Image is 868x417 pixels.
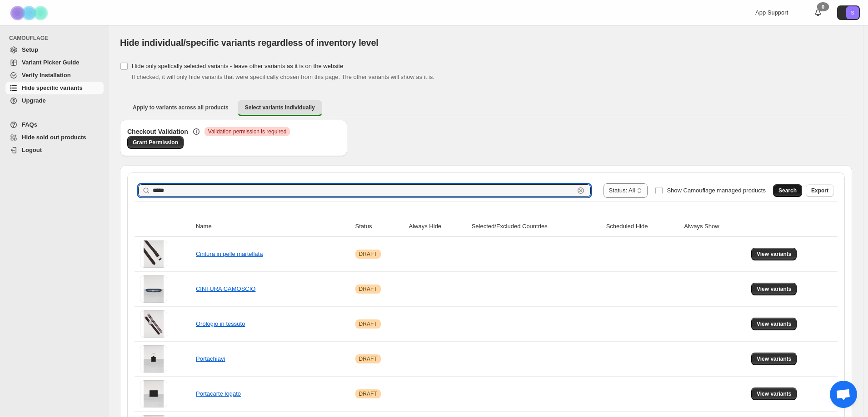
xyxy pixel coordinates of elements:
button: Export [806,184,834,197]
a: Upgrade [5,94,104,107]
th: Name [193,216,353,237]
span: DRAFT [359,320,377,328]
span: Export [811,187,828,194]
a: Setup [5,44,104,56]
a: Verify Installation [5,69,104,82]
a: Portacarte logato [196,390,241,397]
a: Grant Permission [127,136,184,149]
a: 0 [813,8,823,17]
span: App Support [755,9,788,16]
span: Avatar with initials S [846,6,859,19]
button: Search [773,184,802,197]
span: Select variants individually [245,104,315,111]
span: If checked, it will only hide variants that were specifically chosen from this page. The other va... [132,74,434,80]
button: View variants [751,283,797,295]
span: View variants [757,250,792,258]
span: Setup [22,46,38,53]
a: FAQs [5,118,104,131]
span: Logout [22,147,42,153]
div: Aprire la chat [830,381,857,408]
button: View variants [751,353,797,365]
span: Hide only spefically selected variants - leave other variants as it is on the website [132,63,343,69]
span: DRAFT [359,285,377,293]
a: Hide specific variants [5,82,104,94]
a: Portachiavi [196,355,225,362]
span: Show Camouflage managed products [667,187,766,194]
th: Selected/Excluded Countries [469,216,604,237]
span: Search [778,187,797,194]
th: Always Hide [406,216,469,237]
span: DRAFT [359,250,377,258]
button: Apply to variants across all products [125,100,236,115]
th: Status [353,216,406,237]
button: View variants [751,318,797,330]
button: Avatar with initials S [837,5,860,20]
span: Validation permission is required [208,128,287,135]
span: View variants [757,355,792,363]
span: Hide sold out products [22,134,86,141]
span: Verify Installation [22,72,71,78]
span: Variant Picker Guide [22,59,79,66]
span: DRAFT [359,355,377,363]
a: Hide sold out products [5,131,104,144]
button: Select variants individually [238,100,322,116]
th: Always Show [681,216,748,237]
a: CINTURA CAMOSCIO [196,285,255,292]
span: View variants [757,285,792,293]
span: View variants [757,320,792,328]
a: Variant Picker Guide [5,56,104,69]
span: DRAFT [359,390,377,397]
span: Apply to variants across all products [133,104,229,111]
text: S [851,10,854,15]
span: Hide individual/specific variants regardless of inventory level [120,38,379,48]
button: Clear [576,186,585,195]
span: Upgrade [22,97,46,104]
span: Grant Permission [133,139,178,146]
h3: Checkout Validation [127,127,188,136]
th: Scheduled Hide [604,216,682,237]
button: View variants [751,388,797,400]
span: CAMOUFLAGE [9,34,105,42]
img: Camouflage [7,0,53,25]
span: View variants [757,390,792,397]
a: Orologio in tessuto [196,320,245,327]
span: Hide specific variants [22,84,83,91]
a: Cintura in pelle martellata [196,250,263,257]
a: Logout [5,144,104,157]
div: 0 [817,2,829,11]
span: FAQs [22,121,37,128]
button: View variants [751,248,797,260]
